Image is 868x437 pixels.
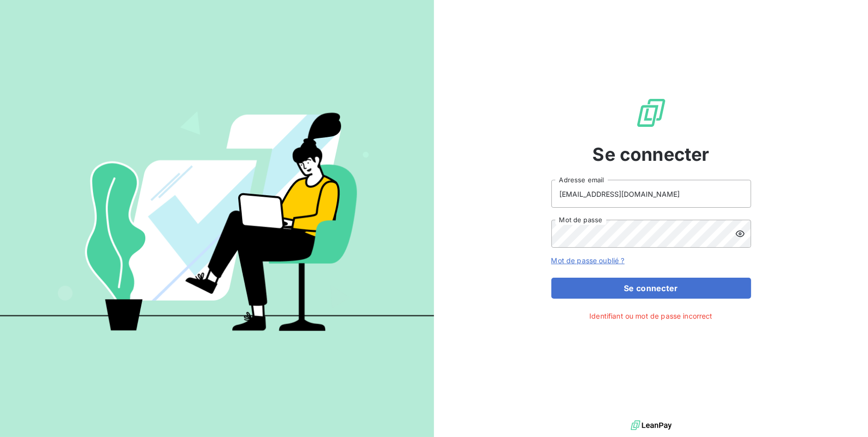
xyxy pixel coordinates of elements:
input: placeholder [551,180,751,208]
span: Se connecter [593,141,710,168]
img: Logo LeanPay [635,97,667,129]
a: Mot de passe oublié ? [551,256,625,265]
img: logo [631,418,672,433]
button: Se connecter [551,278,751,299]
span: Identifiant ou mot de passe incorrect [589,311,713,321]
